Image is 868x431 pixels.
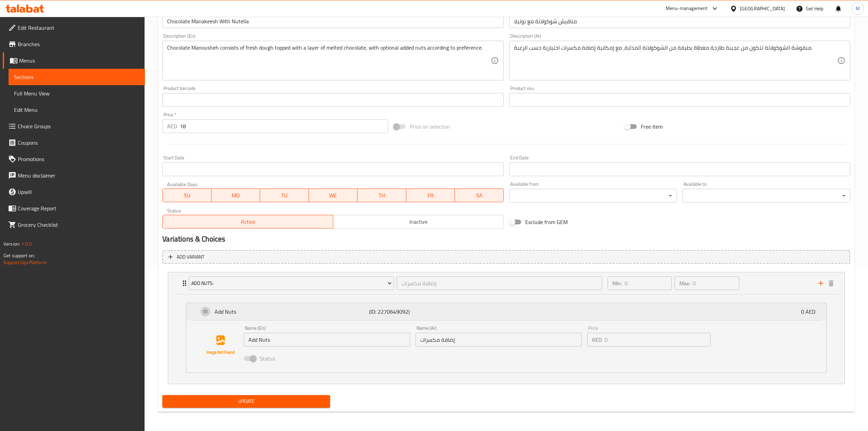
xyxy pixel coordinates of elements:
[189,276,394,290] button: Add Nuts:
[509,14,850,28] input: Enter name Ar
[592,336,602,344] p: AED
[162,14,503,28] input: Enter name En
[3,19,145,36] a: Edit Restaurant
[165,191,208,200] span: SU
[9,69,145,85] a: Sections
[679,279,690,287] p: Max:
[18,40,139,48] span: Branches
[18,188,139,196] span: Upsell
[3,184,145,200] a: Upsell
[14,106,139,114] span: Edit Menu
[3,134,145,151] a: Coupons
[9,102,145,118] a: Edit Menu
[9,85,145,102] a: Full Menu View
[336,217,501,227] span: Inactive
[3,239,20,248] span: Version:
[605,333,710,347] input: Please enter price
[416,333,582,347] input: Enter name Ar
[3,151,145,167] a: Promotions
[14,73,139,81] span: Sections
[177,253,204,261] span: Add variant
[162,215,333,228] button: Active
[514,44,837,77] textarea: منقوشة الشوكولاتة تتكون من عجينة طازجة مغطاة بطبقة من الشوكولاتة المذابة، مع إمكانية إضافة مكسرات...
[162,188,211,202] button: SU
[162,269,850,387] li: ExpandExpandAdd NutsName (En)Name (Ar)PriceAEDStatus
[333,215,504,228] button: Inactive
[18,24,139,32] span: Edit Restaurant
[360,191,404,200] span: TH
[191,279,392,288] span: Add Nuts:
[3,251,35,260] span: Get support on:
[312,191,355,200] span: WE
[458,191,501,200] span: SA
[212,188,260,202] button: MO
[186,303,826,320] div: Expand
[682,189,850,203] div: ​
[260,354,275,363] span: Status
[215,308,369,316] p: Add Nuts
[214,191,258,200] span: MO
[3,36,145,52] a: Branches
[369,308,472,316] p: (ID: 2270649092)
[856,5,860,12] span: M
[3,167,145,184] a: Menu disclaimer
[162,234,850,244] h2: Variations & Choices
[3,52,145,69] a: Menus
[406,188,455,202] button: FR
[3,258,47,267] a: Support.OpsPlatform
[18,171,139,180] span: Menu disclaimer
[19,56,139,65] span: Menus
[826,278,836,288] button: delete
[14,89,139,97] span: Full Menu View
[263,191,306,200] span: TU
[612,279,622,287] p: Min:
[801,308,821,316] p: 0 AED
[18,221,139,229] span: Grocery Checklist
[18,122,139,130] span: Choice Groups
[168,272,844,294] div: Expand
[260,188,309,202] button: TU
[244,333,410,347] input: Enter name En
[165,217,330,227] span: Active
[18,155,139,163] span: Promotions
[3,118,145,134] a: Choice Groups
[162,395,330,408] button: Update
[357,188,406,202] button: TH
[455,188,504,202] button: SA
[199,323,242,367] img: Add Nuts
[21,239,32,248] span: 1.0.0
[509,189,677,203] div: ​
[816,278,826,288] button: add
[167,44,490,77] textarea: Chocolate Manousheh consists of fresh dough topped with a layer of melted chocolate, with optiona...
[3,217,145,233] a: Grocery Checklist
[641,122,663,131] span: Free item
[666,4,708,13] div: Menu-management
[18,139,139,147] span: Coupons
[509,93,850,107] input: Please enter product sku
[740,5,785,12] div: [GEOGRAPHIC_DATA]
[525,218,568,226] span: Exclude from GEM
[309,188,358,202] button: WE
[410,122,450,131] span: Price on selection
[18,204,139,212] span: Coverage Report
[162,250,850,264] button: Add variant
[168,397,325,406] span: Update
[167,122,177,130] p: AED
[3,200,145,217] a: Coverage Report
[180,119,388,133] input: Please enter price
[162,93,503,107] input: Please enter product barcode
[409,191,452,200] span: FR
